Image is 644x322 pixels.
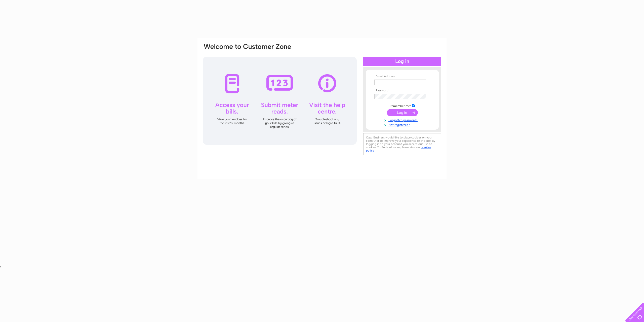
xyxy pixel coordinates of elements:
th: Email Address: [373,75,431,78]
a: cookies policy [366,146,431,152]
th: Password: [373,89,431,92]
td: Remember me? [373,103,431,108]
div: Clear Business would like to place cookies on your computer to improve your experience of the sit... [363,133,441,155]
a: Forgotten password? [374,117,431,122]
a: Not registered? [374,122,431,127]
input: Submit [387,109,418,116]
